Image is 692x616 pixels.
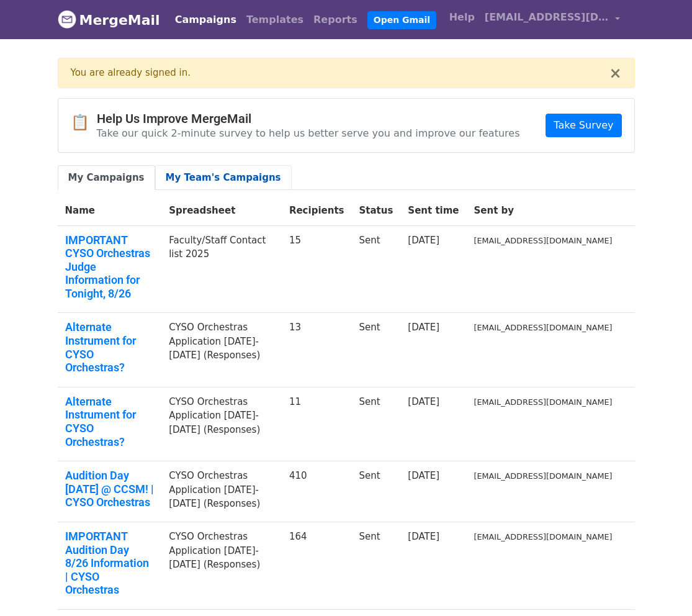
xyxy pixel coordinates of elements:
a: [EMAIL_ADDRESS][DOMAIN_NAME] [480,5,625,34]
th: Spreadsheet [161,196,282,225]
th: Name [58,196,162,225]
a: Help [444,5,480,30]
a: MergeMail [58,7,160,33]
td: 13 [282,313,352,387]
td: CYSO Orchestras Application [DATE]-[DATE] (Responses) [161,461,282,522]
a: Take Survey [546,114,621,137]
td: Sent [351,522,400,610]
td: CYSO Orchestras Application [DATE]-[DATE] (Responses) [161,387,282,461]
td: 410 [282,461,352,522]
div: You are already signed in. [71,66,609,80]
iframe: Chat Widget [630,556,692,616]
td: 15 [282,225,352,313]
td: Faculty/Staff Contact list 2025 [161,225,282,313]
td: Sent [351,387,400,461]
td: Sent [351,461,400,522]
small: [EMAIL_ADDRESS][DOMAIN_NAME] [474,323,613,332]
h4: Help Us Improve MergeMail [97,111,520,126]
a: Campaigns [170,7,241,32]
a: My Campaigns [58,165,155,191]
a: Audition Day [DATE] @ CCSM! | CYSO Orchestras [65,469,155,509]
a: Reports [308,7,362,32]
td: CYSO Orchestras Application [DATE]-[DATE] (Responses) [161,313,282,387]
a: Alternate Instrument for CYSO Orchestras? [65,395,155,448]
p: Take our quick 2-minute survey to help us better serve you and improve our features [97,127,520,140]
th: Recipients [282,196,352,225]
a: IMPORTANT CYSO Orchestras Judge Information for Tonight, 8/26 [65,233,155,301]
a: [DATE] [408,396,439,407]
th: Status [351,196,400,225]
a: [DATE] [408,470,439,481]
a: [DATE] [408,322,439,333]
a: My Team's Campaigns [155,165,292,191]
span: [EMAIL_ADDRESS][DOMAIN_NAME] [485,10,609,25]
td: 164 [282,522,352,610]
a: [DATE] [408,531,439,542]
a: [DATE] [408,235,439,246]
a: Alternate Instrument for CYSO Orchestras? [65,320,155,374]
td: CYSO Orchestras Application [DATE]-[DATE] (Responses) [161,522,282,610]
a: Templates [241,7,308,32]
small: [EMAIL_ADDRESS][DOMAIN_NAME] [474,397,613,407]
small: [EMAIL_ADDRESS][DOMAIN_NAME] [474,236,613,245]
td: Sent [351,313,400,387]
small: [EMAIL_ADDRESS][DOMAIN_NAME] [474,471,613,481]
span: 📋 [71,114,97,132]
a: IMPORTANT Audition Day 8/26 Information | CYSO Orchestras [65,530,155,597]
a: Open Gmail [367,11,436,29]
small: [EMAIL_ADDRESS][DOMAIN_NAME] [474,532,613,541]
td: 11 [282,387,352,461]
img: MergeMail logo [58,10,76,29]
th: Sent by [467,196,620,225]
button: × [609,66,621,81]
th: Sent time [400,196,466,225]
td: Sent [351,225,400,313]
